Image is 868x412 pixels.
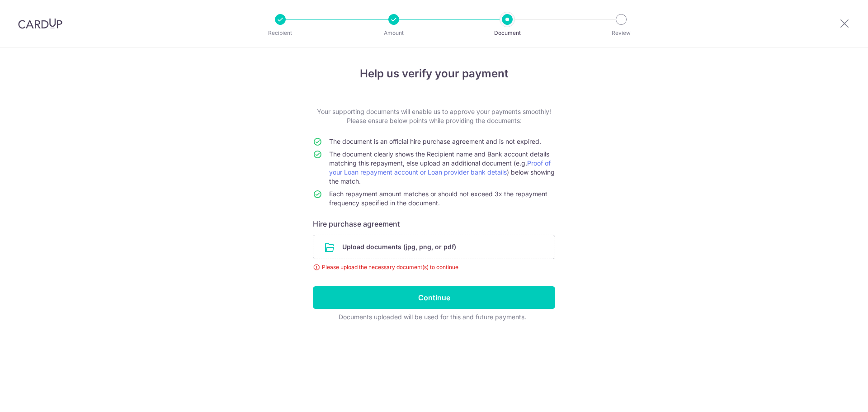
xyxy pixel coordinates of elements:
[329,190,547,207] span: Each repayment amount matches or should not exceed 3x the repayment frequency specified in the do...
[329,150,555,185] span: The document clearly shows the Recipient name and Bank account details matching this repayment, e...
[812,385,859,407] iframe: 打开一个小组件，您可以在其中找到更多信息
[18,18,62,29] img: CardUp
[313,263,555,272] div: Please upload the necessary document(s) to continue
[247,28,314,38] p: Recipient
[313,235,555,259] div: Upload documents (jpg, png, or pdf)
[313,66,555,82] h4: Help us verify your payment
[474,28,541,38] p: Document
[313,313,552,322] div: Documents uploaded will be used for this and future payments.
[360,28,427,38] p: Amount
[313,218,555,229] h6: Hire purchase agreement
[329,137,541,145] span: The document is an official hire purchase agreement and is not expired.
[313,286,555,309] input: Continue
[588,28,655,38] p: Review
[313,107,555,125] p: Your supporting documents will enable us to approve your payments smoothly! Please ensure below p...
